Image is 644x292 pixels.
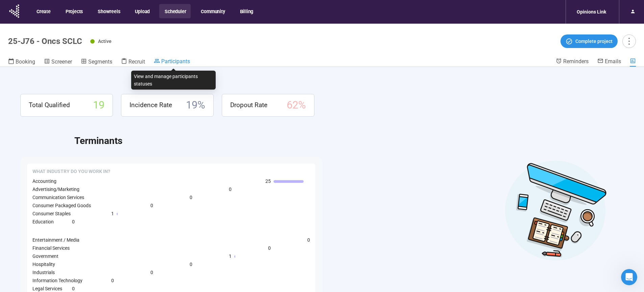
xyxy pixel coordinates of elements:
span: Government [32,253,58,259]
span: Financial Services [32,245,70,251]
button: Projects [60,4,88,18]
span: Emails [605,58,621,65]
button: Billing [235,4,258,18]
h1: 25-J76 - Oncs SCLC [8,36,82,46]
span: Advertising/Marketing [32,187,79,192]
span: Participants [161,58,190,65]
button: Community [195,4,230,18]
div: Voxbotme 🤖 👋 says… [5,143,130,158]
a: Segments [81,58,112,67]
span: Industrials [32,270,55,275]
div: If you need any more help with your screener or project setup, I'm here to assist! Would you like... [11,162,105,195]
span: 0 [190,261,192,268]
a: Participants [154,58,190,66]
b: What you CAN edit while active: [11,24,97,29]
span: Information Technology [32,278,82,283]
span: Communication Services [32,195,84,200]
span: 0 [150,202,153,209]
li: - Adjust percentages in existing quota cells (must total 100%) [16,54,124,67]
div: View and manage participants statuses [131,71,216,90]
a: Recruit [121,58,145,67]
span: 1 [229,252,232,260]
div: Opinions Link [573,5,610,18]
button: go back [4,3,17,16]
span: 0 [268,244,271,252]
button: Upload [129,4,154,18]
div: For major screener changes, you'd need to duplicate the project, make your edits, and resubmit be... [11,118,124,138]
div: Close [119,3,131,15]
span: 19 [93,97,104,114]
li: Add or remove video questions (can only update wording of existing ones) [16,102,124,115]
b: Custom quotas [16,54,56,60]
span: 0 [150,269,153,276]
button: Showreels [92,4,125,18]
span: Reminders [563,58,589,65]
span: Legal Services [32,286,62,291]
span: Complete project [575,38,613,45]
span: Recruit [128,58,145,65]
span: 0 [229,186,232,193]
div: Voxbotme 🤖 👋 says… [5,158,130,214]
span: Screener [51,58,72,65]
span: What Industry do you work in? [32,168,110,175]
button: more [622,34,636,48]
img: Desktop work notes [505,160,607,261]
a: Screener [44,58,72,67]
span: Booking [16,58,35,65]
b: Sample size [16,69,48,74]
span: Dropout Rate [230,100,267,110]
span: Consumer Packaged Goods [32,203,91,208]
a: Reminders [556,58,589,66]
button: Emoji picker [10,221,16,227]
a: Booking [8,58,35,67]
h1: Voxbotme 🤖 👋 [33,3,74,8]
div: Is that what you were looking for? [5,143,97,157]
span: 0 [190,194,192,201]
div: If you need any more help with your screener or project setup, I'm here to assist! Would you like... [5,158,111,199]
b: Demographic targeting [16,34,78,39]
div: Is that what you were looking for? [11,147,91,153]
h2: Terminants [74,133,624,148]
button: Complete project [560,34,618,48]
li: - Update which respondents you accept/reject based on existing demographic questions [16,33,124,52]
button: Create [31,4,55,18]
span: Segments [88,58,112,65]
b: What you CANNOT edit while active: [11,84,108,90]
span: Active [98,39,112,44]
p: The team can also help [33,8,84,15]
span: 19 % [186,97,205,114]
span: 0 [72,218,75,225]
span: Entertainment / Media [32,237,79,243]
button: Gif picker [21,221,27,226]
span: more [624,36,634,46]
span: Consumer Staples [32,211,71,216]
iframe: Intercom live chat [621,269,637,285]
li: Add or remove screener questions [16,94,124,101]
span: 0 [111,277,114,284]
span: 25 [265,177,271,185]
span: Total Qualified [29,100,70,110]
a: Emails [597,58,621,66]
textarea: Message… [6,207,129,219]
div: Voxbotme 🤖 👋 • 4h ago [11,201,63,205]
li: - Increase only (cannot decrease) [16,68,124,81]
span: 0 [307,236,310,244]
button: Home [106,3,119,16]
span: 1 [111,210,114,217]
span: Education [32,219,54,224]
button: Upload attachment [32,221,38,226]
button: Scheduler [159,4,191,18]
button: Start recording [43,221,48,226]
span: 62 % [287,97,306,114]
span: Hospitality [32,262,55,267]
button: Send a message… [116,219,127,229]
span: Accounting [32,178,56,184]
span: Incidence Rate [129,100,172,110]
img: Profile image for Voxbotme 🤖 👋 [19,4,30,15]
